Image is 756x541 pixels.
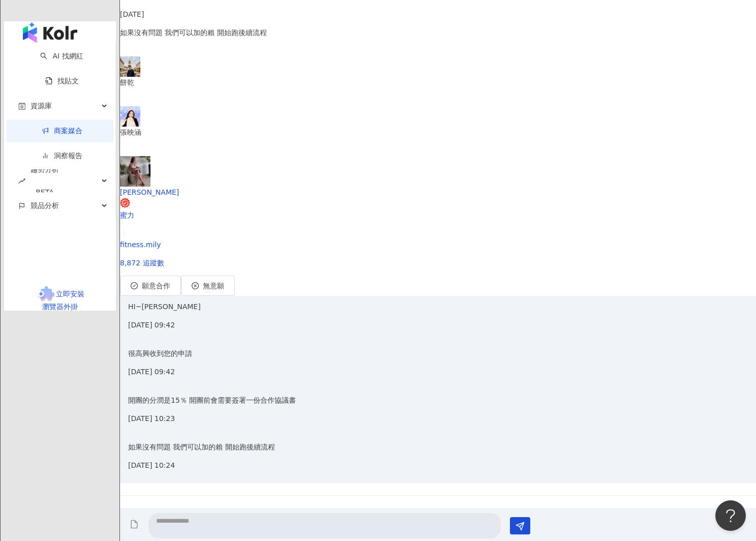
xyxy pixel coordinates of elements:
span: 無意願 [203,282,224,290]
p: [DATE] 10:24 [128,460,275,471]
p: [DATE] 10:23 [128,413,296,424]
button: 無意願 [181,276,235,296]
p: 很高興收到您的申請 [128,348,192,359]
a: 洞察報告 [42,152,82,160]
button: 願意合作 [120,276,181,296]
p: 8,872 追蹤數 [120,257,756,268]
span: rise [18,177,25,185]
p: fitness.mily [120,239,756,250]
span: 資源庫 [31,95,52,117]
button: Add a file [129,519,139,532]
img: chrome extension [36,286,56,303]
p: [DATE] 09:42 [128,366,192,377]
p: [DATE] [120,9,756,20]
p: 開團的分潤是15％ 開團前會需要簽署一份合作協議書 [128,395,296,406]
p: [DATE] 09:42 [128,319,201,330]
span: 趨勢分析 [31,158,59,204]
a: chrome extension立即安裝 瀏覽器外掛 [4,286,116,311]
img: logo [23,22,77,43]
button: Send [510,517,530,534]
p: 張映涵 [120,127,756,138]
p: 如果沒有問題 我們可以加的賴 開始跑後續流程 [128,441,275,453]
img: KOL Avatar [120,156,150,187]
span: 立即安裝 瀏覽器外掛 [42,290,84,311]
span: 願意合作 [142,282,170,290]
img: KOL Avatar [120,56,140,77]
a: searchAI 找網紅 [40,52,83,60]
p: 餅乾 [120,77,756,88]
a: 找貼文 [45,77,79,85]
a: 商案媒合 [42,127,82,135]
div: [PERSON_NAME] [120,187,756,198]
span: check-circle [131,282,138,289]
p: 蜜力 [120,209,756,221]
span: 競品分析 [31,194,59,217]
a: KOL Avatar[PERSON_NAME]蜜力fitness.mily8,872 追蹤數 [120,156,756,269]
p: HI~[PERSON_NAME] [128,301,201,312]
img: KOL Avatar [120,106,140,127]
iframe: Help Scout Beacon - Open [715,500,746,531]
span: close-circle [192,282,199,289]
p: 如果沒有問題 我們可以加的賴 開始跑後續流程 [120,27,756,38]
div: BETA [31,181,59,204]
